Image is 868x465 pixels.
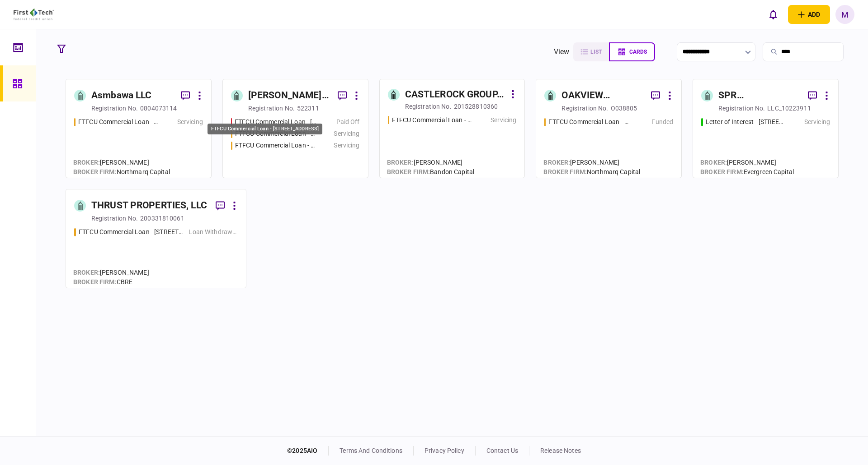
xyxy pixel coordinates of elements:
a: CASTLEROCK GROUP, LLCregistration no.201528810360FTFCU Commercial Loan - 5667 FM 1488 Magnolia TX... [379,79,525,178]
button: cards [609,42,655,61]
div: © 2025 AIO [287,446,329,456]
a: OAKVIEW FITCHBURG LLCregistration no.O038805FTFCU Commercial Loan - 2844 Index Road Fitchburg WIF... [536,79,682,178]
div: Servicing [491,115,516,125]
div: THRUST PROPERTIES, LLC [91,198,207,213]
span: Broker : [700,159,727,166]
span: broker firm : [73,278,117,285]
div: [PERSON_NAME] [700,158,794,167]
span: Broker : [73,269,100,276]
div: FTFCU Commercial Loan - 207 Kelly Rd Clemson SC 29631 [235,117,316,127]
a: Asmbawa LLCregistration no.0804073114FTFCU Commercial Loan - 19005 FM 529 Road Cypress TXServicin... [66,79,212,178]
span: Broker : [543,159,570,166]
div: Funded [651,117,673,127]
div: registration no. [91,214,138,223]
div: registration no. [91,104,138,113]
div: registration no. [248,104,295,113]
div: [PERSON_NAME] [543,158,640,167]
div: Evergreen Capital [700,167,794,177]
span: broker firm : [543,168,587,175]
span: broker firm : [700,168,744,175]
div: OAKVIEW FITCHBURG LLC [561,88,644,103]
button: M [835,5,854,24]
div: [PERSON_NAME] [387,158,474,167]
div: FTFCU Commercial Loan - 5667 FM 1488 Magnolia TX 77046 [392,115,473,125]
div: Loan Withdrawn/Declined [189,227,238,237]
div: Servicing [177,117,203,127]
div: Letter of Interest - 1730 S 11th St Omaha NE [706,117,787,127]
span: Broker : [73,159,100,166]
div: O038805 [611,104,637,113]
div: 522311 [297,104,319,113]
div: FTFCU Commercial Loan - 27 N Highway 75 Huntsville TX [79,227,184,237]
div: registration no. [561,104,608,113]
div: Northmarq Capital [543,167,640,177]
div: FTFCU Commercial Loan - [STREET_ADDRESS] [208,124,322,135]
div: 201528810360 [454,102,498,111]
img: client company logo [14,9,54,20]
a: THRUST PROPERTIES, LLCregistration no.200331810061FTFCU Commercial Loan - 27 N Highway 75 Huntsvi... [66,189,246,288]
div: [PERSON_NAME] ESTATES LLC [248,88,330,103]
div: LLC_10223911 [767,104,811,113]
div: [PERSON_NAME] [73,158,170,167]
div: FTFCU Commercial Loan - 2844 Index Road Fitchburg WI [548,117,630,127]
div: Servicing [804,117,830,127]
a: release notes [540,447,581,454]
div: Bandon Capital [387,167,474,177]
button: open notifications list [764,5,783,24]
span: broker firm : [73,168,117,175]
a: SPR ENTERPRISES LLCregistration no.LLC_10223911Letter of Interest - 1730 S 11th St Omaha NEServic... [693,79,839,178]
span: list [590,49,602,55]
a: terms and conditions [340,447,402,454]
a: [PERSON_NAME] ESTATES LLCregistration no.522311FTFCU Commercial Loan - 207 Kelly Rd Clemson SC 29... [222,79,368,178]
div: Servicing [334,129,359,138]
button: open adding identity options [788,5,830,24]
div: [PERSON_NAME] [73,268,149,277]
button: list [573,42,609,61]
div: CBRE [73,277,149,287]
a: contact us [486,447,518,454]
div: registration no. [405,102,452,111]
div: Paid Off [336,117,360,127]
span: cards [629,49,647,55]
div: FTFCU Commercial Loan - 1929 Bluff Rd (182) Columbia SC [235,141,316,150]
div: 0804073114 [140,104,177,113]
div: 200331810061 [140,214,184,223]
div: Northmarq Capital [73,167,170,177]
a: privacy policy [425,447,464,454]
div: registration no. [718,104,765,113]
span: Broker : [387,159,414,166]
div: Servicing [334,141,359,150]
span: broker firm : [387,168,430,175]
div: Asmbawa LLC [91,88,151,103]
div: SPR ENTERPRISES LLC [718,88,801,103]
div: view [554,46,570,57]
div: CASTLEROCK GROUP, LLC [405,87,506,102]
div: FTFCU Commercial Loan - 19005 FM 529 Road Cypress TX [78,117,160,127]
